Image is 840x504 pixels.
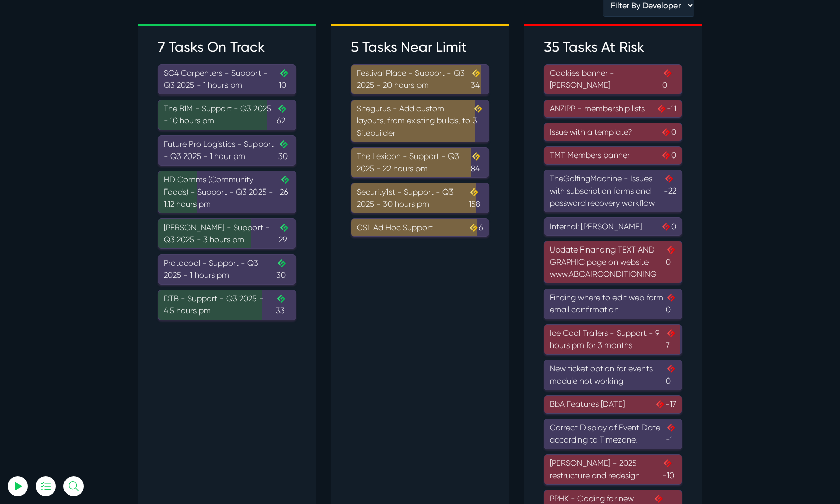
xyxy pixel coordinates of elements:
[351,183,489,213] a: Security1st - Support - Q3 2025 - 30 hours pm158
[544,324,682,355] a: Ice Cool Trailers - Support - 9 hours pm for 3 months7
[544,419,682,449] a: Correct Display of Event Date according to Timezone.-1
[276,293,290,317] span: 33
[164,67,290,91] div: SC4 Carpenters - Support - Q3 2025 - 1 hours pm
[158,218,296,249] a: [PERSON_NAME] - Support - Q3 2025 - 3 hours pm29
[276,257,290,281] span: 30
[666,327,676,352] span: 7
[655,398,676,411] span: -17
[158,39,296,56] h3: 7 Tasks On Track
[280,174,290,210] span: 26
[164,103,290,127] div: The B1M - Support - Q3 2025 - 10 hours pm
[666,244,676,280] span: 0
[544,289,682,319] a: Finding where to edit web form email confirmation0
[664,173,676,209] span: -22
[550,244,676,280] div: Update Financing TEXT AND GRAPHIC page on website www.ABCAIRCONDITIONING
[544,170,682,212] a: TheGolfingMachine - Issues with subscription forms and password recovery workflow-22
[164,257,290,281] div: Protocool - Support - Q3 2025 - 1 hours pm
[550,422,676,446] div: Correct Display of Event Date according to Timezone.
[351,64,489,94] a: Festival Place - Support - Q3 2025 - 20 hours pm34
[469,186,483,210] span: 158
[544,217,682,236] a: Internal: [PERSON_NAME]0
[33,179,145,201] button: Log In
[351,39,489,56] h3: 5 Tasks Near Limit
[158,135,296,166] a: Future Pro Logistics - Support - Q3 2025 - 1 hour pm30
[550,103,676,115] div: ANZIPP - membership lists
[544,395,682,414] a: BbA Features [DATE]-17
[158,64,296,94] a: SC4 Carpenters - Support - Q3 2025 - 1 hours pm10
[351,100,489,142] a: Sitegurus - Add custom layouts, from existing builds, to Sitebuilder3
[550,457,676,482] div: [PERSON_NAME] - 2025 restructure and redesign
[164,174,290,210] div: HD Comms (Community Foods) - Support - Q3 2025 - 1:12 hours pm
[544,146,682,165] a: TMT Members banner0
[666,363,676,387] span: 0
[550,67,676,91] div: Cookies banner - [PERSON_NAME]
[471,150,483,175] span: 84
[158,100,296,130] a: The B1M - Support - Q3 2025 - 10 hours pm62
[666,422,676,446] span: -1
[279,222,290,246] span: 29
[357,222,483,234] div: CSL Ad Hoc Support
[656,103,676,115] span: -11
[544,100,682,118] a: ANZIPP - membership lists-11
[662,67,676,91] span: 0
[471,67,483,91] span: 34
[550,149,676,162] div: TMT Members banner
[357,67,483,91] div: Festival Place - Support - Q3 2025 - 20 hours pm
[351,218,489,237] a: CSL Ad Hoc Support6
[164,222,290,246] div: [PERSON_NAME] - Support - Q3 2025 - 3 hours pm
[164,293,290,317] div: DTB - Support - Q3 2025 - 4.5 hours pm
[666,292,676,316] span: 0
[544,64,682,94] a: Cookies banner - [PERSON_NAME]0
[544,241,682,283] a: Update Financing TEXT AND GRAPHIC page on website www.ABCAIRCONDITIONING0
[661,149,676,162] span: 0
[158,254,296,285] a: Protocool - Support - Q3 2025 - 1 hours pm30
[473,103,483,139] span: 3
[550,363,676,387] div: New ticket option for events module not working
[550,398,676,411] div: BbA Features [DATE]
[550,126,676,138] div: Issue with a template?
[550,220,676,233] div: Internal: [PERSON_NAME]
[158,290,296,320] a: DTB - Support - Q3 2025 - 4.5 hours pm33
[662,457,676,482] span: -10
[544,123,682,141] a: Issue with a template?0
[351,147,489,178] a: The Lexicon - Support - Q3 2025 - 22 hours pm84
[661,126,676,138] span: 0
[544,39,682,56] h3: 35 Tasks At Risk
[279,67,290,91] span: 10
[357,103,483,139] div: Sitegurus - Add custom layouts, from existing builds, to Sitebuilder
[158,171,296,213] a: HD Comms (Community Foods) - Support - Q3 2025 - 1:12 hours pm26
[550,292,676,316] div: Finding where to edit web form email confirmation
[357,186,483,210] div: Security1st - Support - Q3 2025 - 30 hours pm
[33,119,145,142] input: Email
[544,454,682,485] a: [PERSON_NAME] - 2025 restructure and redesign-10
[661,220,676,233] span: 0
[550,327,676,352] div: Ice Cool Trailers - Support - 9 hours pm for 3 months
[550,173,676,209] div: TheGolfingMachine - Issues with subscription forms and password recovery workflow
[278,138,290,163] span: 30
[277,103,290,127] span: 62
[164,138,290,163] div: Future Pro Logistics - Support - Q3 2025 - 1 hour pm
[544,360,682,390] a: New ticket option for events module not working0
[357,150,483,175] div: The Lexicon - Support - Q3 2025 - 22 hours pm
[468,222,483,234] span: 6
